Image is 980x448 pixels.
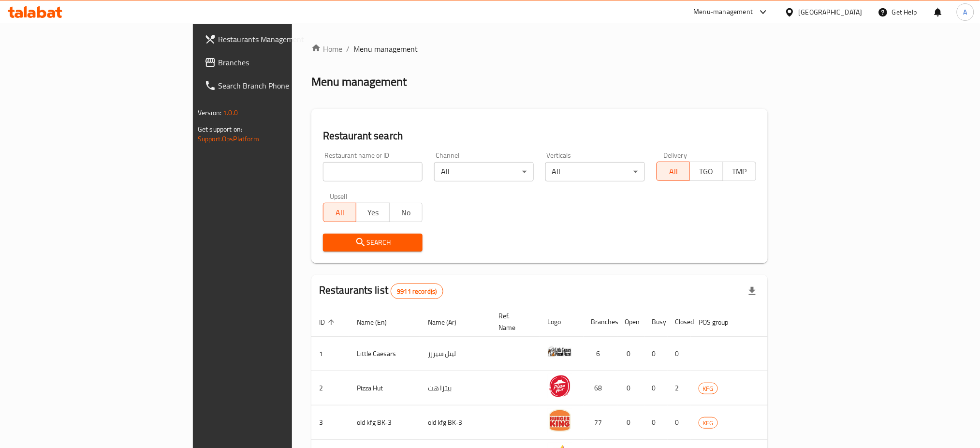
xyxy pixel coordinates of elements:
span: 1.0.0 [223,106,238,119]
span: All [661,164,686,179]
span: ID [319,316,337,328]
td: بيتزا هت [420,371,491,405]
span: 9911 record(s) [391,287,442,296]
div: Total records count [391,284,443,299]
h2: Restaurant search [323,129,756,143]
button: TGO [689,162,723,181]
span: KFG [699,418,717,429]
span: All [327,206,352,220]
button: All [657,162,690,181]
div: All [434,162,534,181]
a: Branches [197,51,357,74]
input: Search for restaurant name or ID.. [323,162,423,181]
th: Branches [584,307,617,337]
span: Search Branch Phone [218,80,349,91]
img: old kfg BK-3 [548,408,572,433]
td: 0 [644,371,668,405]
th: Open [617,307,644,337]
button: No [389,203,423,222]
span: Branches [218,57,349,68]
h2: Menu management [311,74,407,90]
span: Version: [198,106,221,119]
div: [GEOGRAPHIC_DATA] [799,7,863,17]
td: Pizza Hut [349,371,420,405]
a: Restaurants Management [197,28,357,51]
span: A [964,7,967,17]
label: Delivery [663,152,687,159]
nav: breadcrumb [311,43,768,55]
td: 0 [644,337,668,371]
a: Support.OpsPlatform [198,133,259,145]
div: All [545,162,645,181]
img: Pizza Hut [548,374,572,398]
span: Yes [360,206,385,220]
td: 6 [584,337,617,371]
span: Name (En) [357,316,399,328]
span: POS group [699,316,741,328]
span: No [394,206,419,220]
td: 68 [584,371,617,405]
td: 0 [668,337,691,371]
button: Search [323,234,423,252]
td: 77 [584,405,617,440]
th: Logo [540,307,584,337]
td: 2 [668,371,691,405]
td: old kfg BK-3 [349,405,420,440]
td: Little Caesars [349,337,420,371]
td: 0 [617,405,644,440]
button: Yes [356,203,389,222]
span: TMP [727,164,752,179]
td: 0 [617,371,644,405]
span: TGO [694,164,719,179]
button: TMP [723,162,756,181]
span: Name (Ar) [428,316,469,328]
span: Restaurants Management [218,33,349,45]
th: Busy [644,307,668,337]
a: Search Branch Phone [197,74,357,97]
div: Menu-management [694,6,753,18]
td: 0 [668,405,691,440]
img: Little Caesars [548,340,572,364]
h2: Restaurants list [319,283,443,299]
span: KFG [699,383,717,394]
span: Get support on: [198,123,242,135]
button: All [323,203,356,222]
label: Upsell [330,193,348,200]
span: Menu management [353,43,418,55]
td: old kfg BK-3 [420,405,491,440]
td: 0 [644,405,668,440]
td: 0 [617,337,644,371]
span: Search [331,237,415,249]
td: ليتل سيزرز [420,337,491,371]
th: Closed [668,307,691,337]
span: Ref. Name [499,310,528,333]
div: Export file [741,280,764,303]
